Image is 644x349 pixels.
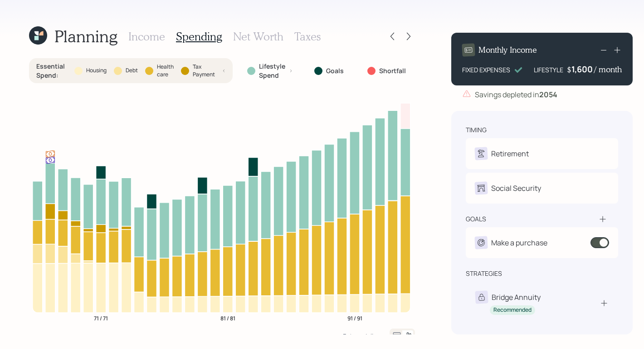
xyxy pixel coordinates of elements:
div: goals [466,214,486,224]
label: Shortfall [379,66,406,75]
label: Tax Payment [193,63,215,79]
h3: Income [128,30,165,43]
label: Lifestyle Spend [259,62,288,80]
div: Savings depleted in [475,89,557,100]
div: LIFESTYLE [534,65,563,75]
div: Make a purchase [491,237,547,248]
h1: Planning [54,26,117,46]
h4: $ [567,65,571,75]
h4: / month [594,65,622,75]
div: Recommended [493,306,532,314]
h3: Net Worth [233,30,283,43]
label: Debt [126,67,138,75]
h4: Monthly Income [478,45,537,55]
div: Social Security [491,183,541,194]
div: Bridge Annuity [492,292,541,303]
div: strategies [466,269,502,278]
h3: Spending [176,30,222,43]
label: Housing [86,67,107,75]
h3: Taxes [294,30,321,43]
tspan: 71 / 71 [94,314,108,322]
tspan: 81 / 81 [220,314,235,322]
div: 1,600 [571,64,594,75]
b: 2054 [539,90,557,100]
div: timing [466,125,487,135]
div: Future dollars [343,332,382,340]
label: Essential Spend : [36,62,67,80]
tspan: 91 / 91 [347,314,362,322]
label: Goals [326,66,344,75]
div: Retirement [491,148,529,159]
div: FIXED EXPENSES [462,65,510,75]
label: Health care [157,63,174,79]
